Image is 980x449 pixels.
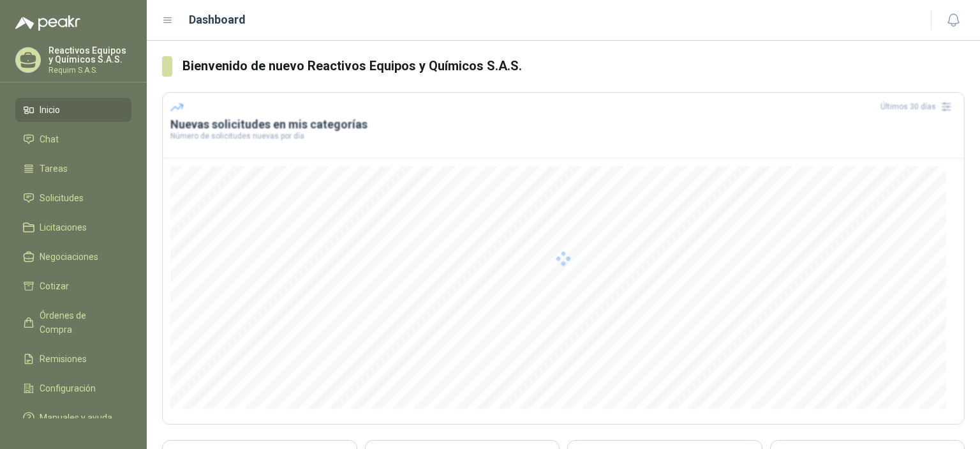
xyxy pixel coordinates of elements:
[40,162,68,176] span: Tareas
[15,98,131,122] a: Inicio
[15,127,131,151] a: Chat
[48,66,131,74] p: Requim S.A.S.
[40,308,119,337] span: Órdenes de Compra
[182,56,965,76] h3: Bienvenido de nuevo Reactivos Equipos y Químicos S.A.S.
[15,376,131,400] a: Configuración
[15,347,131,371] a: Remisiones
[15,303,131,342] a: Órdenes de Compra
[40,250,98,264] span: Negociaciones
[15,156,131,181] a: Tareas
[15,15,80,31] img: Logo peakr
[189,11,246,29] h1: Dashboard
[40,352,87,366] span: Remisiones
[15,245,131,269] a: Negociaciones
[40,220,87,234] span: Licitaciones
[40,103,60,117] span: Inicio
[15,186,131,210] a: Solicitudes
[40,411,112,425] span: Manuales y ayuda
[40,279,69,293] span: Cotizar
[40,381,96,395] span: Configuración
[15,406,131,430] a: Manuales y ayuda
[40,191,84,205] span: Solicitudes
[48,46,131,64] p: Reactivos Equipos y Químicos S.A.S.
[15,215,131,240] a: Licitaciones
[15,274,131,298] a: Cotizar
[40,132,59,146] span: Chat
